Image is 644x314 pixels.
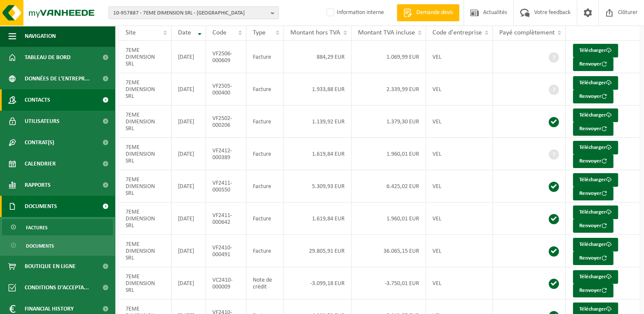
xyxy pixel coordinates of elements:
span: Site [126,29,136,36]
td: VF2506-000609 [206,41,246,73]
td: VEL [426,73,493,106]
a: Télécharger [573,44,618,57]
td: [DATE] [172,73,206,106]
button: Renvoyer [573,57,613,71]
td: [DATE] [172,138,206,170]
td: 1.619,84 EUR [284,203,352,235]
td: Facture [246,106,284,138]
td: [DATE] [172,170,206,203]
span: Calendrier [25,153,56,174]
button: Renvoyer [573,122,613,136]
td: -3.750,01 EUR [352,267,426,300]
td: 2.339,99 EUR [352,73,426,106]
span: Documents [26,238,54,254]
button: Renvoyer [573,187,613,200]
td: VF2505-000400 [206,73,246,106]
button: Renvoyer [573,251,613,265]
td: 7EME DIMENSION SRL [119,106,172,138]
button: 10-957887 - 7EME DIMENSION SRL - [GEOGRAPHIC_DATA] [109,6,279,19]
a: Télécharger [573,108,618,122]
td: Note de crédit [246,267,284,300]
td: 6.425,02 EUR [352,170,426,203]
td: Facture [246,203,284,235]
a: Télécharger [573,173,618,187]
span: Boutique en ligne [25,256,76,277]
td: VC2410-000009 [206,267,246,300]
td: 29.805,91 EUR [284,235,352,267]
td: [DATE] [172,267,206,300]
td: VEL [426,170,493,203]
span: Code [212,29,226,36]
span: Montant hors TVA [290,29,340,36]
a: Télécharger [573,238,618,251]
td: 1.619,84 EUR [284,138,352,170]
span: Date [178,29,191,36]
a: Télécharger [573,141,618,154]
span: Navigation [25,26,56,47]
td: VEL [426,267,493,300]
td: VEL [426,138,493,170]
button: Renvoyer [573,90,613,103]
button: Renvoyer [573,154,613,168]
td: Facture [246,170,284,203]
td: [DATE] [172,106,206,138]
a: Télécharger [573,76,618,90]
a: Factures [2,219,113,235]
td: VF2502-000206 [206,106,246,138]
span: Contrat(s) [25,132,54,153]
td: VF2410-000491 [206,235,246,267]
span: Demande devis [414,9,455,17]
span: Factures [26,220,48,236]
td: 5.309,93 EUR [284,170,352,203]
td: VEL [426,235,493,267]
td: 7EME DIMENSION SRL [119,138,172,170]
span: Rapports [25,174,51,196]
td: Facture [246,41,284,73]
td: 1.139,92 EUR [284,106,352,138]
td: 7EME DIMENSION SRL [119,267,172,300]
td: 1.379,30 EUR [352,106,426,138]
td: VF2411-000550 [206,170,246,203]
td: [DATE] [172,235,206,267]
td: 7EME DIMENSION SRL [119,41,172,73]
span: 10-957887 - 7EME DIMENSION SRL - [GEOGRAPHIC_DATA] [113,7,267,20]
td: VF2412-000389 [206,138,246,170]
span: Contacts [25,89,50,111]
a: Demande devis [397,4,459,21]
span: Utilisateurs [25,111,60,132]
td: VF2411-000642 [206,203,246,235]
td: 36.065,15 EUR [352,235,426,267]
td: [DATE] [172,41,206,73]
span: Payé complètement [499,29,555,36]
td: Facture [246,235,284,267]
td: 1.960,01 EUR [352,138,426,170]
button: Renvoyer [573,219,613,233]
td: 7EME DIMENSION SRL [119,203,172,235]
td: -3.099,18 EUR [284,267,352,300]
span: Tableau de bord [25,47,71,68]
a: Télécharger [573,270,618,284]
td: VEL [426,41,493,73]
td: 7EME DIMENSION SRL [119,170,172,203]
span: Documents [25,196,57,217]
td: 1.960,01 EUR [352,203,426,235]
td: 7EME DIMENSION SRL [119,235,172,267]
span: Code d'entreprise [432,29,482,36]
label: Information interne [325,6,384,19]
td: 1.069,99 EUR [352,41,426,73]
span: Données de l'entrepr... [25,68,90,89]
a: Télécharger [573,206,618,219]
td: 7EME DIMENSION SRL [119,73,172,106]
span: Montant TVA incluse [358,29,415,36]
td: VEL [426,203,493,235]
td: 884,29 EUR [284,41,352,73]
td: [DATE] [172,203,206,235]
td: VEL [426,106,493,138]
td: 1.933,88 EUR [284,73,352,106]
td: Facture [246,73,284,106]
td: Facture [246,138,284,170]
span: Conditions d'accepta... [25,277,89,298]
button: Renvoyer [573,284,613,297]
a: Documents [2,237,113,254]
span: Type [253,29,266,36]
